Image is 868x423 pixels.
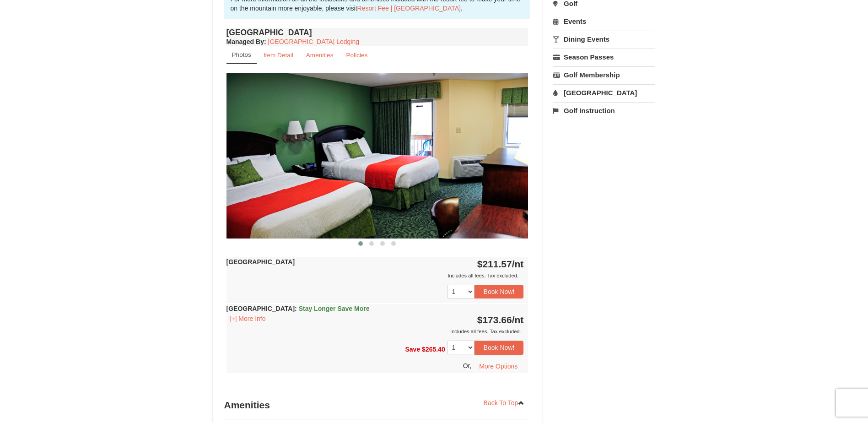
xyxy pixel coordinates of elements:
a: [GEOGRAPHIC_DATA] Lodging [268,38,359,45]
strong: [GEOGRAPHIC_DATA] [226,258,295,266]
span: /nt [512,259,524,269]
a: Policies [340,46,373,64]
small: Amenities [306,52,334,59]
a: Events [553,13,655,30]
span: /nt [512,315,524,325]
h3: Amenities [224,396,531,414]
small: Item Detail [264,52,293,59]
small: Policies [346,52,367,59]
span: Or, [463,362,472,369]
a: Dining Events [553,31,655,48]
strong: [GEOGRAPHIC_DATA] [226,305,370,312]
span: Stay Longer Save More [299,305,370,312]
div: Includes all fees. Tax excluded. [226,327,524,336]
button: Book Now! [474,341,524,354]
button: Book Now! [474,285,524,298]
a: Season Passes [553,49,655,65]
a: Amenities [300,46,340,64]
button: More Options [473,359,523,373]
button: [+] More Info [226,314,269,324]
a: Golf Membership [553,66,655,83]
span: $173.66 [477,315,512,325]
a: [GEOGRAPHIC_DATA] [553,84,655,101]
span: $265.40 [422,346,445,353]
a: Golf Instruction [553,102,655,119]
strong: $211.57 [477,259,524,269]
span: Save [405,346,420,353]
span: : [295,305,297,312]
small: Photos [232,51,251,58]
a: Photos [226,46,257,64]
div: Includes all fees. Tax excluded. [226,271,524,280]
h4: [GEOGRAPHIC_DATA] [226,28,528,37]
a: Item Detail [258,46,299,64]
a: Back To Top [478,396,531,410]
a: Resort Fee | [GEOGRAPHIC_DATA] [357,5,461,12]
span: Managed By [226,38,264,45]
img: 18876286-41-233aa5f3.jpg [226,73,528,238]
strong: : [226,38,266,45]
